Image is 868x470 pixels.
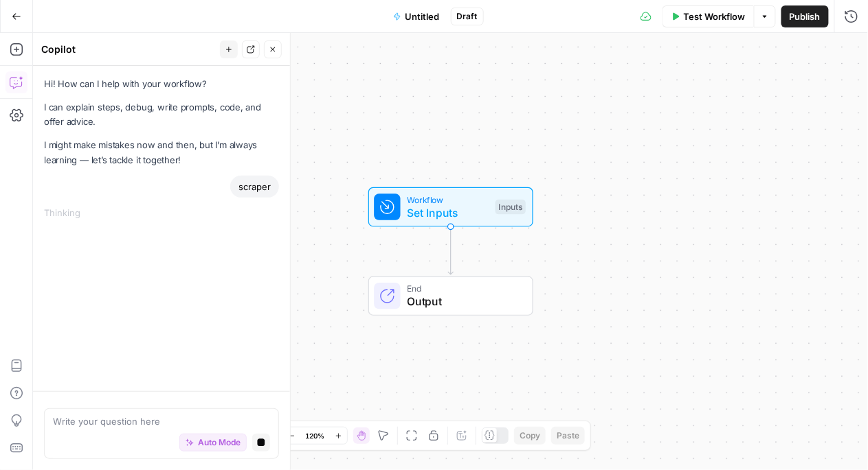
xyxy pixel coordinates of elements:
div: Copilot [41,43,216,56]
button: Publish [781,5,829,27]
span: Publish [790,10,821,23]
button: Paste [551,427,585,445]
p: Hi! How can I help with your workflow? [44,77,279,91]
button: Auto Mode [179,434,247,451]
div: EndOutput [323,277,579,316]
div: WorkflowSet InputsInputs [323,187,579,227]
div: ... [80,206,89,220]
span: Untitled [405,10,440,23]
g: Edge from start to end [448,226,453,274]
button: Test Workflow [663,5,754,27]
span: 120% [306,430,325,441]
span: Auto Mode [198,436,241,449]
span: Set Inputs [407,204,489,221]
span: Output [407,294,519,310]
div: Thinking [44,206,279,220]
p: I might make mistakes now and then, but I’m always learning — let’s tackle it together! [44,138,279,167]
div: Inputs [496,200,526,215]
span: Workflow [407,193,489,206]
span: Copy [520,430,540,442]
button: Untitled [385,5,448,27]
button: Copy [514,427,546,445]
span: Paste [557,430,579,442]
div: scraper [230,176,279,198]
span: End [407,282,519,295]
p: I can explain steps, debug, write prompts, code, and offer advice. [44,100,279,129]
span: Draft [457,10,478,23]
span: Test Workflow [684,10,746,23]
